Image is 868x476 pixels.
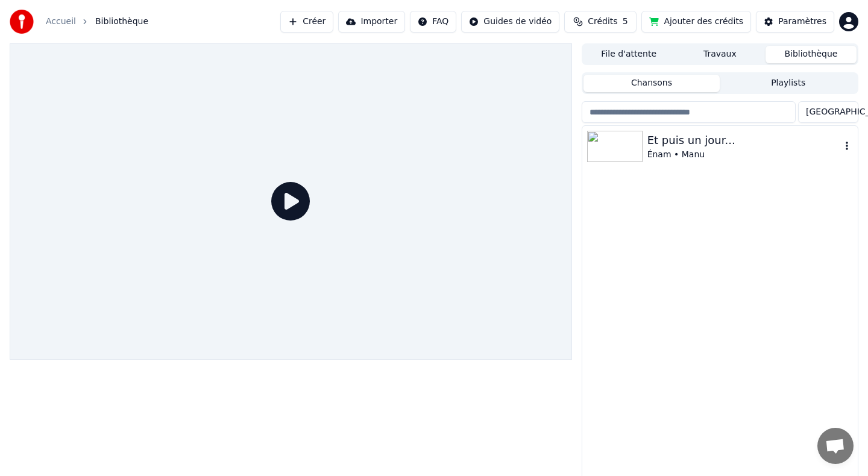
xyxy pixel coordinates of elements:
[10,10,34,34] img: youka
[647,132,841,149] div: Et puis un jour...
[410,11,456,33] button: FAQ
[461,11,559,33] button: Guides de vidéo
[564,11,637,33] button: Crédits5
[338,11,405,33] button: Importer
[817,428,854,464] a: Ouvrir le chat
[641,11,751,33] button: Ajouter des crédits
[588,16,617,28] span: Crédits
[46,16,76,28] a: Accueil
[46,16,148,28] nav: breadcrumb
[623,16,628,28] span: 5
[280,11,333,33] button: Créer
[583,46,675,63] button: File d'attente
[766,46,857,63] button: Bibliothèque
[675,46,766,63] button: Travaux
[756,11,834,33] button: Paramètres
[778,16,826,28] div: Paramètres
[647,149,841,161] div: Énam • Manu
[583,75,720,92] button: Chansons
[95,16,148,28] span: Bibliothèque
[720,75,857,92] button: Playlists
